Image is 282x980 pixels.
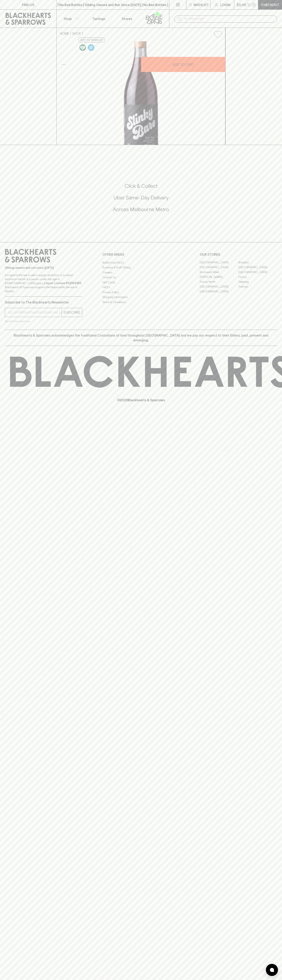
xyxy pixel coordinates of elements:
[237,2,246,7] p: $0.00
[5,319,82,323] p: We will never spam you
[5,266,82,270] p: Sibling owned and run since [DATE]
[200,270,238,275] a: Brunswick West
[238,260,277,265] a: Braddon
[238,279,277,284] a: Geelong
[200,275,238,279] a: [PERSON_NAME]
[85,10,113,28] a: Tastings
[200,252,277,257] p: OUR STORES
[194,2,209,7] p: Wishlist
[200,260,238,265] a: [GEOGRAPHIC_DATA]
[87,43,95,52] a: Wonderful as is, but a slight chill will enhance the aromatics and give it a beautiful crunch.
[122,16,132,21] p: Stores
[200,284,238,289] a: [GEOGRAPHIC_DATA]
[102,285,180,290] a: FAQ's
[60,32,69,35] a: HOME
[72,32,81,35] a: SHOP
[270,968,274,972] img: bubble-icon
[88,44,94,51] img: Chilled Red
[102,295,180,300] a: Shipping Information
[220,2,230,7] p: Login
[8,309,62,316] input: e.g. jane@blackheartsandsparrows.com.au
[200,289,238,294] a: [GEOGRAPHIC_DATA]
[238,265,277,270] a: [GEOGRAPHIC_DATA]
[5,167,277,234] div: Call to action block
[78,38,105,42] button: Add to wishlist
[102,300,180,304] a: Terms & Conditions
[200,279,238,284] a: Fitzroy North
[102,265,180,270] a: Business & Bulk Gifting
[5,206,277,213] h5: Across Melbourne Metro
[5,273,82,293] p: It is against the law to sell or supply alcohol to, or to obtain alcohol on behalf of a person un...
[238,275,277,279] a: Fitzroy
[92,16,105,21] p: Tastings
[173,62,194,67] p: ADD TO CART
[8,333,274,343] p: Blackhearts & Sparrows acknowledges the traditional Custodians of land throughout [GEOGRAPHIC_DAT...
[57,10,85,28] button: Shop
[238,270,277,275] a: [GEOGRAPHIC_DATA]
[63,310,80,315] p: SUBSCRIBE
[5,183,277,189] h5: Click & Collect
[261,2,279,7] p: Checkout
[102,252,180,257] p: OTHER AREAS
[78,43,87,52] a: Made without the use of any animal products.
[253,4,255,6] p: 0
[5,194,277,201] h5: Uber Same-Day Delivery
[79,44,86,51] img: Vegan
[212,29,224,40] button: Add to wishlist
[200,265,238,270] a: [GEOGRAPHIC_DATA]
[22,2,34,7] p: FIND US
[238,284,277,289] a: Prahran
[184,16,274,22] input: Try "Pinot noir"
[64,16,72,21] p: Shop
[62,308,82,317] button: SUBSCRIBE
[102,280,180,285] a: Gift Cards
[102,270,180,275] a: Careers
[5,300,82,305] p: Subscribe to The Blackhearts Newsletter
[102,275,180,280] a: Contact Us
[44,281,81,285] strong: Liquor License #32064953
[102,260,180,265] a: Bottle Drop FAQ's
[141,57,225,72] button: ADD TO CART
[113,10,141,28] a: Stores
[102,290,180,295] a: Privacy Policy
[57,41,225,145] img: 40506.png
